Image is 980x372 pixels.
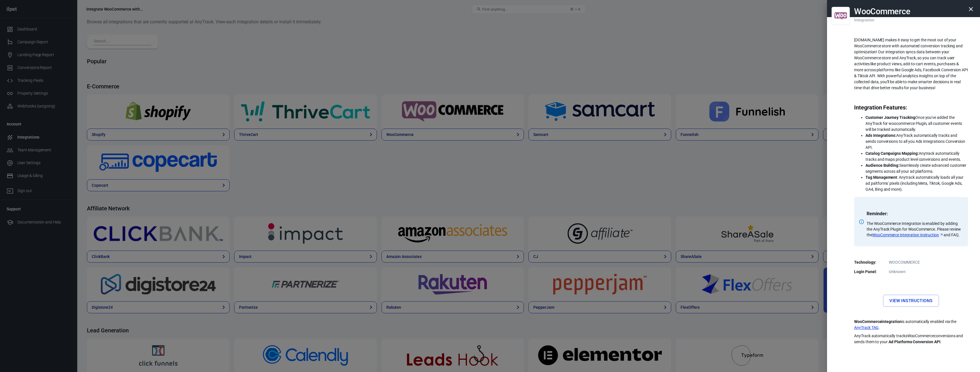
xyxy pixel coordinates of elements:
[854,7,910,16] h2: WooCommerce
[854,105,968,111] p: Integration Features:
[865,163,899,168] strong: Audience Building:
[854,319,968,331] p: is automatically enabled via the .
[854,37,968,91] p: [DOMAIN_NAME] makes it easy to get the most out of your WooCommerce store with automated conversi...
[854,325,879,331] a: AnyTrack TAG
[865,115,915,120] strong: Customer Journey Tracking
[857,269,965,275] dd: Unknown
[867,211,961,217] p: Reminder:
[865,151,968,162] li: Anytrack automatically tracks and maps product level conversions and events.
[834,8,847,24] img: WooCommerce
[872,232,944,238] a: WooCommerce integration instruction
[883,295,939,307] a: View Instructions
[867,221,961,238] p: The WooCommerce Integration is enabled by adding the AnyTrack Plugin for WooCommerce. Please revi...
[854,269,883,275] dt: Login Panel:
[865,133,896,138] strong: Ads Integrations:
[857,259,965,265] dd: WOOCOMMERCE
[854,11,874,23] p: Integration
[889,340,940,344] strong: Ad Platforms Conversion API
[865,151,919,156] strong: Catalog Campaigns Mapping:
[865,133,968,151] li: AnyTrack automatically tracks and sends conversions to all you Ads Integrations Conversion API.
[854,319,902,324] strong: WooCommerce integration
[865,174,968,192] li: : Anytrack automatically loads all your ad paltforms' pixels (including Meta, Tiktok, Google Ads,...
[865,175,897,180] strong: Tag Management
[865,162,968,174] li: Seamlessly create advanced customer segments across all your ad platforms.
[854,333,968,345] p: AnyTrack automatically tracks WooCommerce conversions and sends them to your .
[854,259,883,265] dt: Technology:
[865,115,968,133] li: Once you've added the AnyTrack for woocommerce Plugin, all customer events will be tracked automa...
